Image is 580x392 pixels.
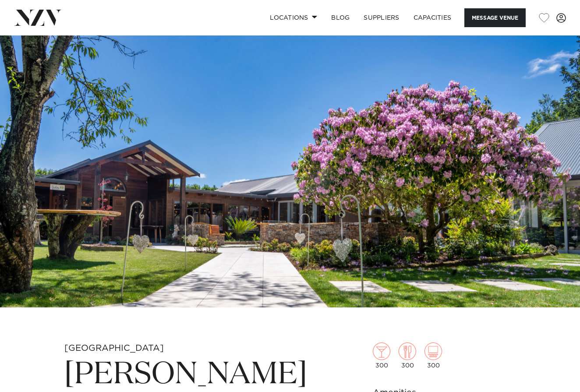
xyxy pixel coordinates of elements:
[424,343,442,360] img: theatre.png
[263,8,324,27] a: Locations
[464,8,526,27] button: Message Venue
[373,343,390,360] img: cocktail.png
[357,8,406,27] a: SUPPLIERS
[399,343,416,369] div: 300
[64,344,164,353] small: [GEOGRAPHIC_DATA]
[407,8,459,27] a: Capacities
[424,343,442,369] div: 300
[14,10,62,25] img: nzv-logo.png
[324,8,357,27] a: BLOG
[399,343,416,360] img: dining.png
[373,343,390,369] div: 300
